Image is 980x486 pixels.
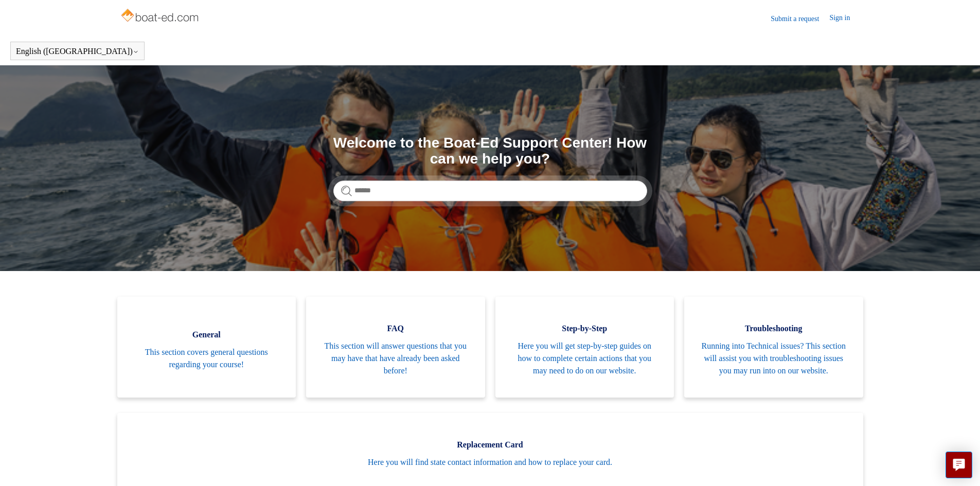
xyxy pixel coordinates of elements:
span: FAQ [322,322,470,335]
span: Here you will get step-by-step guides on how to complete certain actions that you may need to do ... [511,340,659,377]
span: This section covers general questions regarding your course! [133,346,281,371]
button: English ([GEOGRAPHIC_DATA]) [16,47,139,56]
a: General This section covers general questions regarding your course! [117,297,296,398]
a: Troubleshooting Running into Technical issues? This section will assist you with troubleshooting ... [684,297,863,398]
button: Live chat [946,452,972,478]
a: FAQ This section will answer questions that you may have that have already been asked before! [306,297,485,398]
a: Submit a request [771,13,829,24]
a: Sign in [829,12,860,25]
span: Replacement Card [133,439,848,451]
span: Running into Technical issues? This section will assist you with troubleshooting issues you may r... [700,340,848,377]
span: This section will answer questions that you may have that have already been asked before! [322,340,470,377]
h1: Welcome to the Boat-Ed Support Center! How can we help you? [333,135,647,167]
a: Step-by-Step Here you will get step-by-step guides on how to complete certain actions that you ma... [495,297,674,398]
input: Search [333,181,647,201]
span: Here you will find state contact information and how to replace your card. [133,456,848,469]
span: Step-by-Step [511,322,659,335]
img: Boat-Ed Help Center home page [120,6,202,27]
span: General [133,329,281,341]
span: Troubleshooting [700,322,848,335]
